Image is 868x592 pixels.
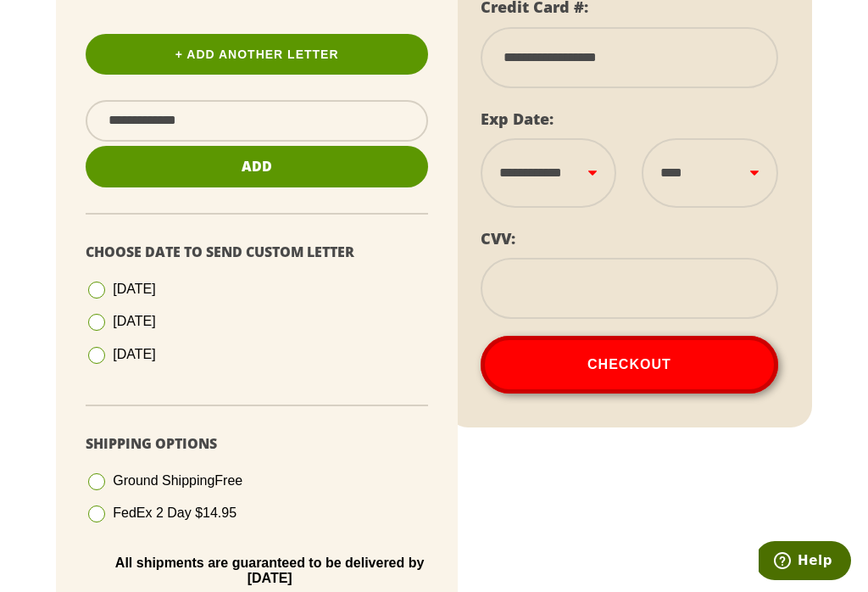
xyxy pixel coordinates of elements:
a: + Add Another Letter [86,34,428,75]
span: Free [214,473,242,488]
span: [DATE] [113,314,155,328]
label: CVV: [481,228,515,249]
span: FedEx 2 Day $14.95 [113,505,236,520]
p: Choose Date To Send Custom Letter [86,240,428,265]
span: [DATE] [113,347,155,361]
label: Exp Date: [481,109,554,129]
span: Add [242,157,272,176]
span: [DATE] [113,282,155,296]
button: Checkout [481,336,778,394]
p: Shipping Options [86,432,428,456]
span: Ground Shipping [113,473,242,488]
p: All shipments are guaranteed to be delivered by [DATE] [98,556,441,587]
iframe: Opens a widget where you can find more information [759,541,851,584]
button: Add [86,146,428,187]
